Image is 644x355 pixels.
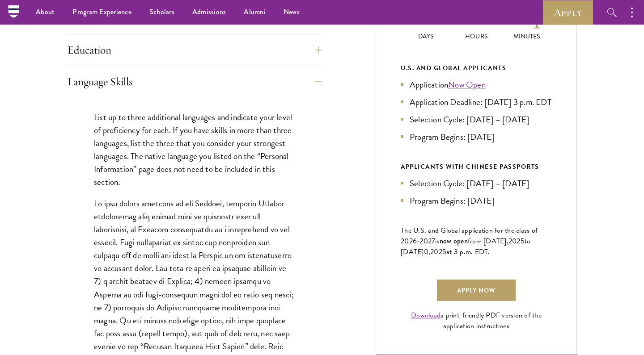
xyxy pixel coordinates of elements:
li: Application [401,78,552,91]
button: Education [67,39,322,61]
span: , [428,246,430,257]
span: now open [440,236,468,246]
span: is [435,236,440,246]
div: U.S. and Global Applicants [401,63,552,74]
div: APPLICANTS WITH CHINESE PASSPORTS [401,161,552,172]
li: Program Begins: [DATE] [401,194,552,207]
span: -202 [417,236,432,246]
li: Selection Cycle: [DATE] – [DATE] [401,113,552,126]
li: Selection Cycle: [DATE] – [DATE] [401,177,552,190]
a: Now Open [448,78,486,91]
div: a print-friendly PDF version of the application instructions [401,310,552,331]
span: The U.S. and Global application for the class of 202 [401,225,538,246]
p: Days [401,32,451,41]
p: Minutes [501,32,552,41]
a: Download [411,310,441,321]
span: to [DATE] [401,236,530,257]
li: Program Begins: [DATE] [401,130,552,143]
span: 5 [521,236,525,246]
span: 202 [430,246,442,257]
span: 202 [508,236,521,246]
button: Language Skills [67,71,322,92]
a: Apply Now [437,280,516,301]
p: Hours [451,32,502,41]
span: 0 [424,246,428,257]
span: 5 [442,246,446,257]
p: List up to three additional languages and indicate your level of proficiency for each. If you hav... [94,111,295,188]
span: from [DATE], [468,236,508,246]
span: at 3 p.m. EDT. [446,246,490,257]
li: Application Deadline: [DATE] 3 p.m. EDT [401,96,552,109]
span: 6 [413,236,417,246]
span: 7 [432,236,435,246]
